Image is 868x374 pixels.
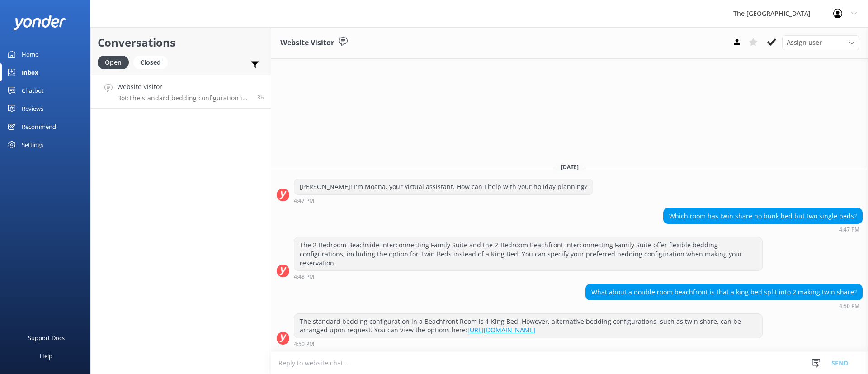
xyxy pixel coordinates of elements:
[294,341,314,347] strong: 4:50 PM
[98,56,129,69] div: Open
[91,75,271,109] a: Website VisitorBot:The standard bedding configuration in a Beachfront Room is 1 King Bed. However...
[294,273,763,279] div: 04:48pm 16-Aug-2025 (UTC -10:00) Pacific/Honolulu
[467,326,536,334] a: [URL][DOMAIN_NAME]
[22,136,43,154] div: Settings
[40,347,52,365] div: Help
[14,15,66,30] img: yonder-white-logo.png
[98,57,133,67] a: Open
[117,94,250,102] p: Bot: The standard bedding configuration in a Beachfront Room is 1 King Bed. However, alternative ...
[294,179,593,194] div: [PERSON_NAME]! I'm Moana, your virtual assistant. How can I help with your holiday planning?
[294,274,314,279] strong: 4:48 PM
[782,35,859,50] div: Assign User
[787,38,822,47] span: Assign user
[133,56,168,69] div: Closed
[98,34,264,51] h2: Conversations
[133,57,172,67] a: Closed
[28,329,65,347] div: Support Docs
[586,284,862,300] div: What about a double room beachfront is that a king bed split into 2 making twin share?
[280,37,334,49] h3: Website Visitor
[22,99,43,118] div: Reviews
[257,94,264,101] span: 04:50pm 16-Aug-2025 (UTC -10:00) Pacific/Honolulu
[839,303,859,309] strong: 4:50 PM
[22,118,56,136] div: Recommend
[663,226,863,232] div: 04:47pm 16-Aug-2025 (UTC -10:00) Pacific/Honolulu
[22,45,38,63] div: Home
[294,197,593,204] div: 04:47pm 16-Aug-2025 (UTC -10:00) Pacific/Honolulu
[22,81,44,99] div: Chatbot
[839,227,859,232] strong: 4:47 PM
[117,82,250,92] h4: Website Visitor
[294,198,314,204] strong: 4:47 PM
[22,63,38,81] div: Inbox
[294,314,762,338] div: The standard bedding configuration in a Beachfront Room is 1 King Bed. However, alternative beddi...
[664,208,862,224] div: Which room has twin share no bunk bed but two single beds?
[294,237,762,270] div: The 2-Bedroom Beachside Interconnecting Family Suite and the 2-Bedroom Beachfront Interconnecting...
[556,163,584,171] span: [DATE]
[294,341,763,347] div: 04:50pm 16-Aug-2025 (UTC -10:00) Pacific/Honolulu
[585,303,863,309] div: 04:50pm 16-Aug-2025 (UTC -10:00) Pacific/Honolulu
